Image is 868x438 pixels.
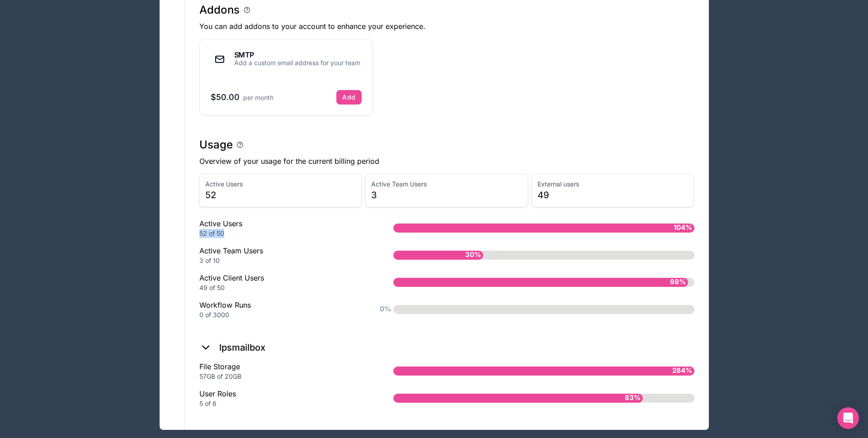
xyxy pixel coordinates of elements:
[538,180,689,189] span: External users
[199,3,240,17] h1: Addons
[199,300,364,319] div: Workflow Runs
[199,256,364,265] div: 3 of 10
[199,138,233,152] h1: Usage
[371,180,522,189] span: Active Team Users
[199,156,694,167] p: Overview of your usage for the current billing period
[199,245,364,265] div: Active Team Users
[670,363,694,378] span: 284%
[199,399,364,408] div: 5 of 6
[199,361,364,381] div: File Storage
[234,51,360,58] div: SMTP
[371,189,522,201] span: 3
[199,218,364,238] div: Active Users
[463,248,483,262] span: 30%
[668,275,688,290] span: 98%
[199,388,364,408] div: User Roles
[199,229,364,238] div: 52 of 50
[234,58,360,67] div: Add a custom email address for your team
[538,189,689,201] span: 49
[623,390,643,405] span: 83%
[837,407,859,429] div: Open Intercom Messenger
[199,283,364,292] div: 49 of 50
[219,341,265,354] h2: lpsmailbox
[336,90,361,105] button: Add
[243,94,274,101] span: per month
[211,92,240,102] span: $50.00
[205,180,356,189] span: Active Users
[205,189,356,201] span: 52
[671,220,694,235] span: 104%
[199,272,364,292] div: Active Client Users
[199,372,364,381] div: 57GB of 20GB
[342,93,355,101] div: Add
[377,302,393,317] span: 0%
[199,310,364,319] div: 0 of 3000
[199,21,694,32] p: You can add addons to your account to enhance your experience.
